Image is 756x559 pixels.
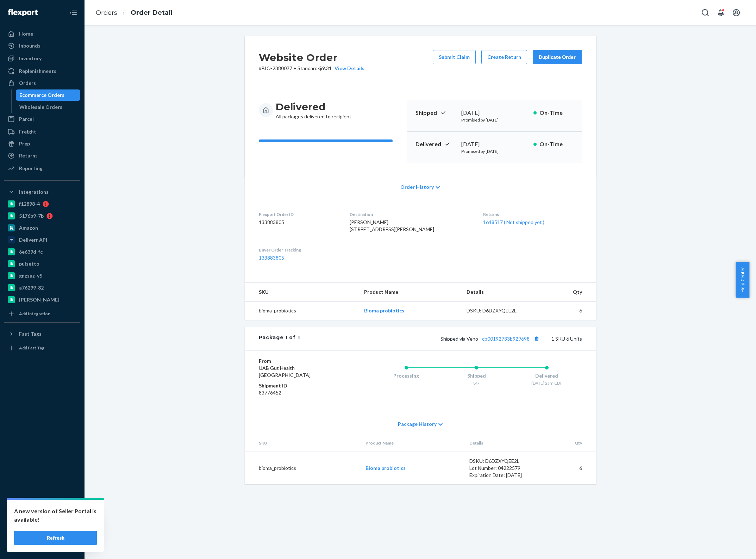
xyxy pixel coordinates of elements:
[259,255,284,261] a: 133883805
[259,334,300,343] div: Package 1 of 1
[461,117,528,123] p: Promised by [DATE]
[4,503,80,515] a: Settings
[245,452,360,485] td: bioma_probiotics
[433,50,476,64] button: Submit Claim
[90,2,178,23] ol: breadcrumbs
[481,50,527,64] button: Create Return
[4,258,80,269] a: pulsetto
[541,452,596,485] td: 6
[259,50,364,65] h2: Website Order
[416,109,456,117] p: Shipped
[541,434,596,452] th: Qty
[4,234,80,246] a: Deliverr API
[19,212,44,219] div: 5176b9-7b
[4,163,80,174] a: Reporting
[4,282,80,293] a: a76299-82
[4,527,80,539] a: Help Center
[259,65,364,72] p: # BIO-2380077 / $9.31
[19,260,39,267] div: pulsetto
[467,307,533,314] div: DSKU: D6DZXYQEE2L
[538,283,596,302] th: Qty
[538,302,596,320] td: 6
[4,28,80,39] a: Home
[19,140,30,147] div: Prep
[729,6,743,20] button: Open account menu
[19,116,34,123] div: Parcel
[461,109,528,117] div: [DATE]
[14,507,97,524] p: A new version of Seller Portal is available!
[19,30,33,37] div: Home
[19,92,64,99] div: Ecommerce Orders
[4,294,80,305] a: [PERSON_NAME]
[259,389,343,396] dd: 83776452
[96,9,117,17] a: Orders
[4,210,80,222] a: 5176b9-7b
[371,372,442,379] div: Processing
[364,308,404,313] a: Bioma probiotics
[533,50,582,64] button: Duplicate Order
[19,236,47,243] div: Deliverr API
[259,358,343,365] dt: From
[4,308,80,319] a: Add Integration
[19,284,44,291] div: a76299-82
[4,113,80,125] a: Parcel
[365,465,406,471] a: Bioma probiotics
[461,283,538,302] th: Details
[714,6,728,20] button: Open notifications
[16,89,81,101] a: Ecommerce Orders
[736,262,749,298] button: Help Center
[245,283,358,302] th: SKU
[19,55,42,62] div: Inventory
[19,188,49,195] div: Integrations
[19,345,44,351] div: Add Fast Tag
[4,246,80,257] a: 6e639d-fc
[14,531,97,545] button: Refresh
[4,40,80,51] a: Inbounds
[469,472,536,479] div: Expiration Date: [DATE]
[19,311,50,317] div: Add Integration
[19,272,42,279] div: gnzsuz-v5
[416,140,456,148] p: Delivered
[483,219,544,225] a: 1648517 ( Not shipped yet )
[539,109,574,117] p: On-Time
[532,334,542,343] button: Copy tracking number
[4,328,80,340] button: Fast Tags
[259,247,339,253] dt: Buyer Order Tracking
[19,248,43,255] div: 6e639d-fc
[259,211,339,217] dt: Flexport Order ID
[259,382,343,389] dt: Shipment ID
[16,101,81,113] a: Wholesale Orders
[294,65,296,71] span: •
[298,65,318,71] span: Standard
[4,222,80,234] a: Amazon
[400,184,434,191] span: Order History
[539,140,574,148] p: On-Time
[4,126,80,137] a: Freight
[19,68,56,75] div: Replenishments
[483,211,582,217] dt: Returns
[4,342,80,354] a: Add Fast Tag
[441,380,512,386] div: 8/7
[245,302,358,320] td: bioma_probiotics
[300,334,582,343] div: 1 SKU 6 Units
[4,198,80,210] a: f12898-4
[4,150,80,161] a: Returns
[4,515,80,527] a: Talk to Support
[19,224,38,231] div: Amazon
[19,152,38,159] div: Returns
[332,65,364,72] button: View Details
[19,128,36,135] div: Freight
[66,6,80,20] button: Close Navigation
[4,66,80,77] a: Replenishments
[4,53,80,64] a: Inventory
[19,42,40,49] div: Inbounds
[539,54,576,61] div: Duplicate Order
[259,219,339,226] dd: 133883805
[350,219,434,232] span: [PERSON_NAME] [STREET_ADDRESS][PERSON_NAME]
[512,372,582,379] div: Delivered
[461,140,528,148] div: [DATE]
[131,9,173,17] a: Order Detail
[358,283,461,302] th: Product Name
